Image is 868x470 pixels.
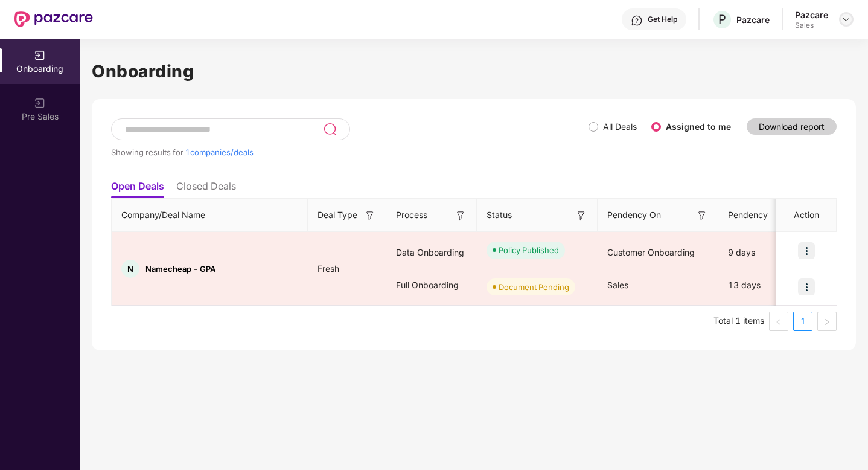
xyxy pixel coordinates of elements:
span: Deal Type [318,208,357,222]
img: svg+xml;base64,PHN2ZyB3aWR0aD0iMjAiIGhlaWdodD0iMjAiIHZpZXdCb3g9IjAgMCAyMCAyMCIgZmlsbD0ibm9uZSIgeG... [34,50,46,62]
img: svg+xml;base64,PHN2ZyB3aWR0aD0iMTYiIGhlaWdodD0iMTYiIHZpZXdCb3g9IjAgMCAxNiAxNiIgZmlsbD0ibm9uZSIgeG... [575,210,587,222]
span: right [823,318,831,326]
img: svg+xml;base64,PHN2ZyBpZD0iRHJvcGRvd24tMzJ4MzIiIHhtbG5zPSJodHRwOi8vd3d3LnczLm9yZy8yMDAwL3N2ZyIgd2... [841,14,851,24]
span: Fresh [308,263,349,274]
div: Showing results for [111,147,589,157]
img: svg+xml;base64,PHN2ZyB3aWR0aD0iMjQiIGhlaWdodD0iMjUiIHZpZXdCb3g9IjAgMCAyNCAyNSIgZmlsbD0ibm9uZSIgeG... [323,122,337,137]
li: Open Deals [111,180,164,198]
img: New Pazcare Logo [14,11,93,27]
div: Get Help [648,14,677,24]
li: Total 1 items [713,312,764,331]
li: Next Page [817,312,837,331]
span: Namecheap - GPA [145,264,215,274]
li: 1 [793,312,812,331]
img: svg+xml;base64,PHN2ZyBpZD0iSGVscC0zMngzMiIgeG1sbnM9Imh0dHA6Ly93d3cudzMub3JnLzIwMDAvc3ZnIiB3aWR0aD... [631,14,643,27]
li: Previous Page [769,312,788,331]
span: Pendency On [607,208,661,222]
span: Customer Onboarding [607,247,695,257]
button: right [817,312,837,331]
div: Sales [795,21,828,30]
span: Sales [607,280,628,290]
span: left [775,318,782,326]
span: P [718,12,726,27]
span: 1 companies/deals [185,147,254,157]
h1: Onboarding [92,58,856,85]
img: icon [798,242,815,259]
li: Closed Deals [176,180,236,198]
img: svg+xml;base64,PHN2ZyB3aWR0aD0iMjAiIGhlaWdodD0iMjAiIHZpZXdCb3g9IjAgMCAyMCAyMCIgZmlsbD0ibm9uZSIgeG... [34,97,46,109]
a: 1 [794,312,812,330]
div: Full Onboarding [386,269,477,301]
th: Action [776,199,837,232]
div: 9 days [718,236,809,269]
button: Download report [747,118,837,135]
div: 13 days [718,269,809,301]
div: Pazcare [795,9,828,21]
img: svg+xml;base64,PHN2ZyB3aWR0aD0iMTYiIGhlaWdodD0iMTYiIHZpZXdCb3g9IjAgMCAxNiAxNiIgZmlsbD0ibm9uZSIgeG... [364,210,376,222]
img: svg+xml;base64,PHN2ZyB3aWR0aD0iMTYiIGhlaWdodD0iMTYiIHZpZXdCb3g9IjAgMCAxNiAxNiIgZmlsbD0ibm9uZSIgeG... [455,210,467,222]
th: Company/Deal Name [112,199,308,232]
div: Document Pending [499,281,569,293]
img: icon [798,278,815,295]
span: Process [396,208,427,222]
div: Pazcare [736,14,770,25]
div: N [121,260,139,278]
label: Assigned to me [666,121,731,132]
th: Pendency [718,199,809,232]
img: svg+xml;base64,PHN2ZyB3aWR0aD0iMTYiIGhlaWdodD0iMTYiIHZpZXdCb3g9IjAgMCAxNiAxNiIgZmlsbD0ibm9uZSIgeG... [696,210,708,222]
div: Policy Published [499,244,559,256]
span: Pendency [728,208,790,222]
button: left [769,312,788,331]
div: Data Onboarding [386,236,477,269]
label: All Deals [603,121,637,132]
span: Status [487,208,512,222]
